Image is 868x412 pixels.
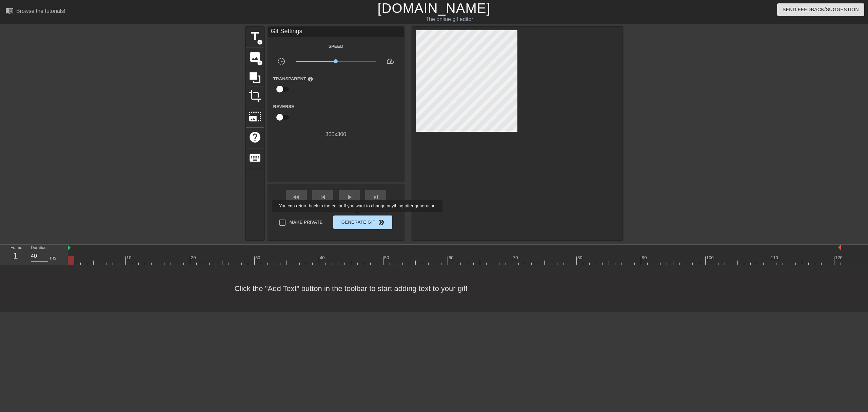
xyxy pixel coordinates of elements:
[783,5,859,14] span: Send Feedback/Suggestion
[706,254,715,261] div: 100
[377,218,386,226] span: double_arrow
[16,8,65,14] div: Browse the tutorials!
[255,254,261,261] div: 30
[249,131,261,144] span: help
[5,245,26,264] div: Frame
[5,6,65,17] a: Browse the tutorials!
[449,254,455,261] div: 60
[249,89,261,102] span: crop
[191,254,197,261] div: 20
[50,254,56,262] div: ms
[642,254,648,261] div: 90
[11,250,21,262] div: 1
[293,15,606,23] div: The online gif editor
[273,103,294,110] label: Reverse
[513,254,519,261] div: 70
[320,254,326,261] div: 40
[5,6,14,15] span: menu_book
[771,254,779,261] div: 110
[273,76,313,82] label: Transparent
[257,39,263,45] span: add_circle
[249,110,261,123] span: photo_size_select_large
[31,246,46,250] label: Duration
[372,193,380,201] span: skip_next
[577,254,584,261] div: 80
[249,151,261,164] span: keyboard
[835,254,844,261] div: 120
[319,193,327,201] span: skip_previous
[308,76,313,82] span: help
[290,219,323,226] span: Make Private
[333,215,392,229] button: Generate Gif
[249,50,261,63] span: image
[292,193,300,201] span: fast_rewind
[277,57,285,65] span: slow_motion_video
[268,130,404,139] div: 300 x 300
[126,254,133,261] div: 10
[777,3,864,16] button: Send Feedback/Suggestion
[268,27,404,37] div: Gif Settings
[345,193,353,201] span: play_arrow
[336,218,389,226] span: Generate Gif
[328,43,343,50] label: Speed
[249,30,261,43] span: title
[257,60,263,66] span: add_circle
[377,1,490,16] a: [DOMAIN_NAME]
[838,245,841,250] img: bound-end.png
[384,254,390,261] div: 50
[386,57,394,65] span: speed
